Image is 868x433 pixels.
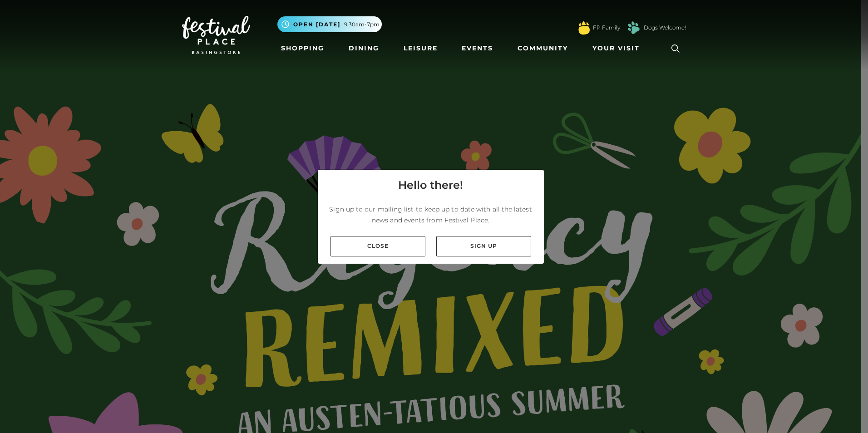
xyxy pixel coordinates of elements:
h4: Hello there! [398,177,463,193]
a: FP Family [593,24,620,32]
a: Events [458,40,497,57]
img: Festival Place Logo [182,16,250,54]
span: Open [DATE] [293,20,340,29]
span: 9.30am-7pm [344,20,380,29]
span: Your Visit [592,44,640,53]
a: Close [330,236,425,256]
a: Shopping [277,40,328,57]
a: Dining [345,40,383,57]
a: Dogs Welcome! [644,24,686,32]
a: Leisure [400,40,441,57]
a: Sign up [436,236,531,256]
button: Open [DATE] 9.30am-7pm [277,16,382,32]
a: Community [514,40,572,57]
p: Sign up to our mailing list to keep up to date with all the latest news and events from Festival ... [325,204,537,226]
a: Your Visit [589,40,648,57]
